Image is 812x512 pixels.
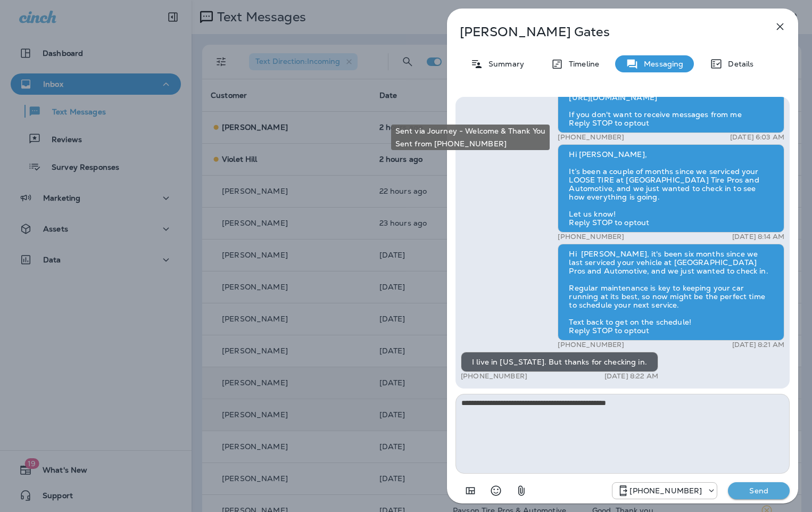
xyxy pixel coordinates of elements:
p: [PHONE_NUMBER] [558,233,624,241]
p: [PHONE_NUMBER] [558,341,624,349]
div: Hi [PERSON_NAME], it's been six months since we last serviced your vehicle at [GEOGRAPHIC_DATA] P... [558,244,784,341]
p: [PHONE_NUMBER] [629,486,702,495]
p: Details [723,60,753,68]
div: I live in [US_STATE]. But thanks for checking in. [461,352,658,372]
p: [PHONE_NUMBER] [461,372,527,381]
p: [PERSON_NAME] Gates [460,24,750,39]
p: Send [736,486,781,496]
span: Sent via Journey - Welcome & Thank You [395,127,545,135]
p: Messaging [639,60,683,68]
div: +1 (928) 260-4498 [612,484,717,497]
p: Timeline [564,60,599,68]
button: Select an emoji [485,480,507,501]
div: Hi [PERSON_NAME], It’s been a couple of months since we serviced your LOOSE TIRE at [GEOGRAPHIC_D... [558,144,784,233]
p: [DATE] 8:21 AM [732,341,784,349]
p: Summary [483,60,524,68]
p: [PHONE_NUMBER] [558,133,624,142]
p: [DATE] 8:14 AM [732,233,784,241]
span: Sent from [PHONE_NUMBER] [395,139,545,148]
button: Add in a premade template [460,480,481,501]
p: [DATE] 6:03 AM [730,133,784,142]
button: Send [728,482,790,499]
p: [DATE] 8:22 AM [604,372,658,381]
